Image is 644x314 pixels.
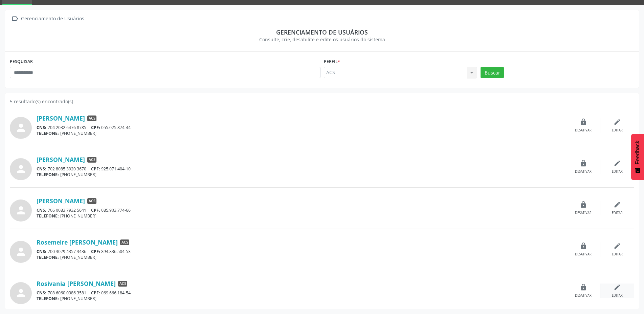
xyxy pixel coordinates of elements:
[37,156,85,163] a: [PERSON_NAME]
[15,163,27,175] i: person
[37,254,567,260] div: [PHONE_NUMBER]
[20,14,85,24] div: Gerenciamento de Usuários
[612,169,623,174] div: Editar
[87,116,96,122] span: ACS
[635,141,641,164] span: Feedback
[614,284,621,291] i: edit
[37,125,46,130] span: CNS:
[91,207,100,213] span: CPF:
[37,197,85,205] a: [PERSON_NAME]
[631,134,644,180] button: Feedback - Mostrar pesquisa
[37,207,567,213] div: 706 0083 7932 5641 085.903.774-66
[37,125,567,130] div: 704 2032 6476 8785 055.025.874-44
[37,249,567,254] div: 700 3029 4357 3436 894.836.504-53
[15,246,27,258] i: person
[10,14,20,24] i: 
[580,118,587,126] i: lock
[37,213,59,219] span: TELEFONE:
[580,201,587,208] i: lock
[580,160,587,167] i: lock
[37,290,46,296] span: CNS:
[575,211,592,215] div: Desativar
[612,128,623,133] div: Editar
[37,254,59,260] span: TELEFONE:
[118,281,127,287] span: ACS
[324,56,340,67] label: Perfil
[15,122,27,134] i: person
[37,238,118,246] a: Rosemeire [PERSON_NAME]
[614,118,621,126] i: edit
[91,249,100,254] span: CPF:
[37,290,567,296] div: 708 6060 0386 3581 069.666.184-54
[37,296,59,301] span: TELEFONE:
[481,67,504,78] button: Buscar
[15,28,629,36] div: Gerenciamento de usuários
[15,287,27,299] i: person
[37,213,567,219] div: [PHONE_NUMBER]
[91,166,100,172] span: CPF:
[575,252,592,257] div: Desativar
[612,211,623,215] div: Editar
[10,14,85,24] a:  Gerenciamento de Usuários
[15,204,27,216] i: person
[37,166,567,172] div: 702 8085 3920 3670 925.071.404-10
[614,160,621,167] i: edit
[15,36,629,43] div: Consulte, crie, desabilite e edite os usuários do sistema
[37,172,59,177] span: TELEFONE:
[614,242,621,250] i: edit
[614,201,621,208] i: edit
[575,169,592,174] div: Desativar
[37,172,567,177] div: [PHONE_NUMBER]
[37,130,567,136] div: [PHONE_NUMBER]
[575,128,592,133] div: Desativar
[120,239,129,246] span: ACS
[37,296,567,301] div: [PHONE_NUMBER]
[87,157,96,163] span: ACS
[91,125,100,130] span: CPF:
[10,56,33,67] label: PESQUISAR
[10,98,634,105] div: 5 resultado(s) encontrado(s)
[580,242,587,250] i: lock
[37,280,116,287] a: Rosivania [PERSON_NAME]
[87,198,96,204] span: ACS
[37,207,46,213] span: CNS:
[37,114,85,122] a: [PERSON_NAME]
[91,290,100,296] span: CPF:
[37,249,46,254] span: CNS:
[575,293,592,298] div: Desativar
[580,284,587,291] i: lock
[612,293,623,298] div: Editar
[37,166,46,172] span: CNS:
[612,252,623,257] div: Editar
[37,130,59,136] span: TELEFONE:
